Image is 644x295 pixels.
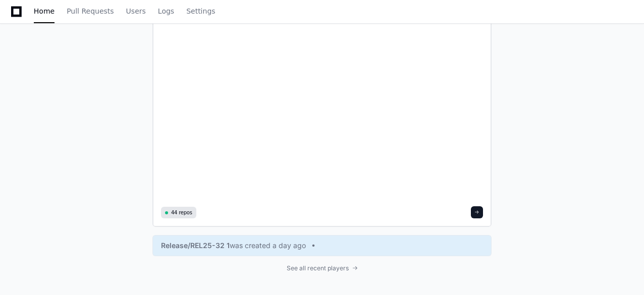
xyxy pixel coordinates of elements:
[152,264,492,272] a: See all recent players
[161,241,483,251] a: Release/REL25-32 1was created a day ago
[230,241,306,251] span: was created a day ago
[67,8,114,14] span: Pull Requests
[161,241,230,251] span: Release/REL25-32 1
[171,209,192,216] span: 44 repos
[186,8,215,14] span: Settings
[158,8,174,14] span: Logs
[126,8,146,14] span: Users
[287,264,349,272] span: See all recent players
[34,8,55,14] span: Home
